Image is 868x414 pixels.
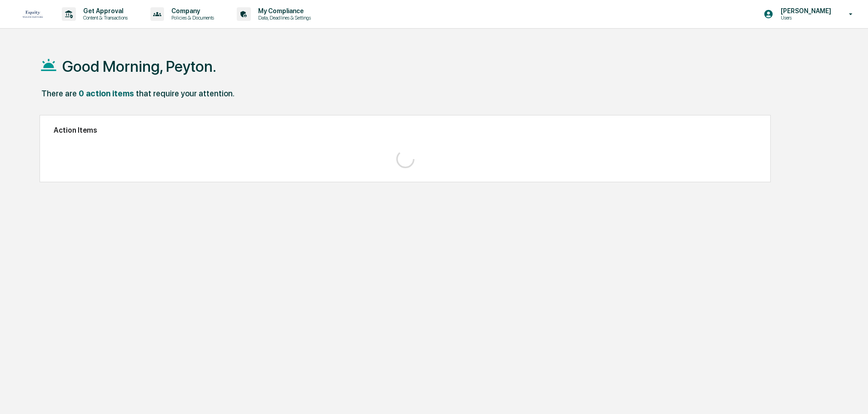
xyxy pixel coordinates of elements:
p: Content & Transactions [76,15,132,21]
p: Get Approval [76,7,132,15]
p: My Compliance [251,7,315,15]
p: Company [164,7,219,15]
h2: Action Items [54,126,757,135]
div: that require your attention. [136,89,234,98]
div: 0 action items [79,89,134,98]
p: Data, Deadlines & Settings [251,15,315,21]
p: Policies & Documents [164,15,219,21]
div: There are [41,89,77,98]
h1: Good Morning, Peyton. [62,57,216,75]
img: logo [22,9,44,20]
p: [PERSON_NAME] [773,7,836,15]
p: Users [773,15,836,21]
